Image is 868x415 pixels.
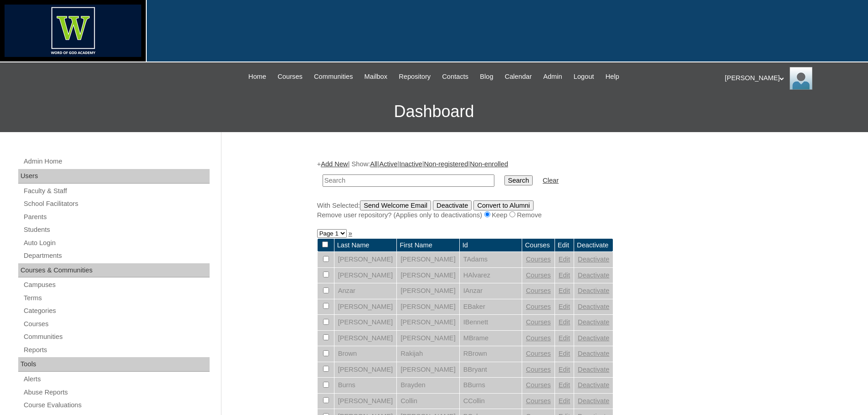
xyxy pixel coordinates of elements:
[360,72,392,82] a: Mailbox
[460,378,522,393] td: BBurns
[18,263,210,278] div: Courses & Communities
[559,366,570,373] a: Edit
[574,239,613,252] td: Deactivate
[526,350,551,357] a: Courses
[526,303,551,310] a: Courses
[334,394,397,409] td: [PERSON_NAME]
[559,397,570,405] a: Edit
[5,5,141,57] img: logo-white.png
[473,200,534,210] input: Convert to Alumni
[475,72,498,82] a: Blog
[460,299,522,315] td: EBaker
[23,318,210,330] a: Courses
[442,72,468,82] span: Contacts
[460,283,522,299] td: IAnzar
[23,305,210,317] a: Categories
[480,72,493,82] span: Blog
[334,283,397,299] td: Anzar
[23,387,210,398] a: Abuse Reports
[23,331,210,343] a: Communities
[424,160,468,168] a: Non-registered
[578,334,609,342] a: Deactivate
[460,394,522,409] td: CCollin
[460,315,522,330] td: IBennett
[397,283,459,299] td: [PERSON_NAME]
[334,362,397,378] td: [PERSON_NAME]
[397,299,459,315] td: [PERSON_NAME]
[526,318,551,326] a: Courses
[334,315,397,330] td: [PERSON_NAME]
[578,350,609,357] a: Deactivate
[314,72,353,82] span: Communities
[725,67,859,90] div: [PERSON_NAME]
[334,331,397,346] td: [PERSON_NAME]
[522,239,555,252] td: Courses
[433,200,472,210] input: Deactivate
[505,72,532,82] span: Calendar
[349,230,352,237] a: »
[578,256,609,263] a: Deactivate
[397,252,459,267] td: [PERSON_NAME]
[559,256,570,263] a: Edit
[559,287,570,294] a: Edit
[526,272,551,279] a: Courses
[578,303,609,310] a: Deactivate
[559,350,570,357] a: Edit
[559,272,570,279] a: Edit
[23,156,210,167] a: Admin Home
[370,160,377,168] a: All
[334,268,397,283] td: [PERSON_NAME]
[23,250,210,261] a: Departments
[397,346,459,362] td: Rakijah
[277,72,303,82] span: Courses
[23,224,210,236] a: Students
[309,72,358,82] a: Communities
[578,318,609,326] a: Deactivate
[574,72,594,82] span: Logout
[23,374,210,385] a: Alerts
[397,331,459,346] td: [PERSON_NAME]
[317,159,768,220] div: + | Show: | | | |
[526,287,551,294] a: Courses
[559,318,570,326] a: Edit
[23,237,210,249] a: Auto Login
[526,397,551,405] a: Courses
[526,256,551,263] a: Courses
[397,239,459,252] td: First Name
[248,72,266,82] span: Home
[23,279,210,291] a: Campuses
[437,72,473,82] a: Contacts
[397,378,459,393] td: Brayden
[543,72,562,82] span: Admin
[555,239,574,252] td: Edit
[460,252,522,267] td: TAdams
[539,72,567,82] a: Admin
[23,292,210,304] a: Terms
[399,160,422,168] a: Inactive
[460,268,522,283] td: HAlvarez
[578,381,609,389] a: Deactivate
[790,67,812,90] img: Cristy Stasny
[394,72,435,82] a: Repository
[317,210,768,220] div: Remove user repository? (Applies only to deactivations) Keep Remove
[365,72,388,82] span: Mailbox
[601,72,624,82] a: Help
[18,169,210,184] div: Users
[559,303,570,310] a: Edit
[559,334,570,342] a: Edit
[526,381,551,389] a: Courses
[606,72,619,82] span: Help
[397,394,459,409] td: Collin
[397,362,459,378] td: [PERSON_NAME]
[273,72,307,82] a: Courses
[317,200,768,220] div: With Selected:
[399,72,431,82] span: Repository
[23,185,210,197] a: Faculty & Staff
[460,362,522,378] td: BBryant
[504,175,533,185] input: Search
[397,268,459,283] td: [PERSON_NAME]
[397,315,459,330] td: [PERSON_NAME]
[578,366,609,373] a: Deactivate
[460,331,522,346] td: MBrame
[543,177,559,184] a: Clear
